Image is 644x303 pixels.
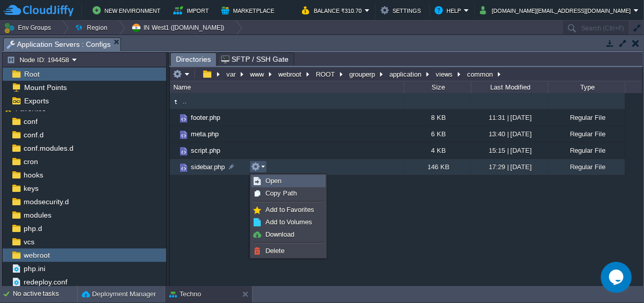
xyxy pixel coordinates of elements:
[7,55,72,64] button: Node ID: 194458
[471,142,548,158] div: 15:15 | [DATE]
[601,262,634,293] iframe: chat widget
[22,117,39,126] span: conf
[472,81,548,93] div: Last Modified
[405,81,471,93] div: Size
[404,126,471,142] div: 6 KB
[22,157,40,166] a: cron
[178,113,189,124] img: AMDAwAAAACH5BAEAAAAALAAAAAABAAEAAAICRAEAOw==
[170,142,178,158] img: AMDAwAAAACH5BAEAAAAALAAAAAABAAEAAAICRAEAOw==
[348,69,378,79] button: grouperp
[434,69,455,79] button: views
[173,4,212,16] button: Import
[548,126,625,142] div: Regular File
[22,251,51,260] a: webroot
[265,230,294,238] span: Download
[265,247,284,255] span: Delete
[221,53,289,65] span: SFTP / SSH Gate
[302,4,365,16] button: Balance ₹310.70
[169,289,201,299] button: Techno
[189,113,222,122] a: footer.php
[170,126,178,142] img: AMDAwAAAACH5BAEAAAAALAAAAAABAAEAAAICRAEAOw==
[548,110,625,126] div: Regular File
[22,210,53,220] a: modules
[471,110,548,126] div: 11:31 | [DATE]
[388,69,424,79] button: application
[170,110,178,126] img: AMDAwAAAACH5BAEAAAAALAAAAAABAAEAAAICRAEAOw==
[93,4,164,16] button: New Environment
[435,4,464,16] button: Help
[82,289,156,299] button: Deployment Manager
[22,69,41,79] a: Root
[22,184,40,193] a: keys
[381,4,424,16] button: Settings
[181,97,188,105] a: ..
[22,237,36,246] a: vcs
[225,69,238,79] button: var
[170,96,181,108] img: AMDAwAAAACH5BAEAAAAALAAAAAABAAEAAAICRAEAOw==
[22,130,45,139] a: conf.d
[178,162,189,173] img: AMDAwAAAACH5BAEAAAAALAAAAAABAAEAAAICRAEAOw==
[22,144,75,153] span: conf.modules.d
[404,110,471,126] div: 8 KB
[265,189,297,197] span: Copy Path
[404,159,471,175] div: 146 KB
[178,129,189,140] img: AMDAwAAAACH5BAEAAAAALAAAAAABAAEAAAICRAEAOw==
[13,104,47,113] a: Favorites
[75,21,111,35] button: Region
[4,21,55,35] button: Env Groups
[4,4,74,17] img: CloudJiffy
[170,159,178,175] img: AMDAwAAAACH5BAEAAAAALAAAAAABAAEAAAICRAEAOw==
[548,159,625,175] div: Regular File
[252,204,325,216] a: Add to Favorites
[265,206,314,213] span: Add to Favorites
[7,38,111,51] span: Application Servers : Configs
[404,142,471,158] div: 4 KB
[22,197,70,206] a: modsecurity.d
[548,142,625,158] div: Regular File
[252,245,325,257] a: Delete
[221,4,277,16] button: Marketplace
[480,4,634,16] button: [DOMAIN_NAME][EMAIL_ADDRESS][DOMAIN_NAME]
[22,264,47,273] a: php.ini
[466,69,495,79] button: common
[189,163,226,171] a: sidebar.php
[277,69,304,79] button: webroot
[22,277,69,287] a: redeploy.conf
[248,69,266,79] button: www
[189,146,222,155] span: script.php
[252,229,325,240] a: Download
[314,69,337,79] button: ROOT
[171,81,404,93] div: Name
[471,126,548,142] div: 13:40 | [DATE]
[22,224,44,233] a: php.d
[178,146,189,157] img: AMDAwAAAACH5BAEAAAAALAAAAAABAAEAAAICRAEAOw==
[265,177,281,185] span: Open
[22,170,45,180] a: hooks
[189,130,220,138] a: meta.php
[170,67,642,81] input: Click to enter the path
[13,286,77,302] div: No active tasks
[176,53,211,66] span: Directories
[549,81,625,93] div: Type
[471,159,548,175] div: 17:29 | [DATE]
[22,83,68,92] a: Mount Points
[22,96,50,105] a: Exports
